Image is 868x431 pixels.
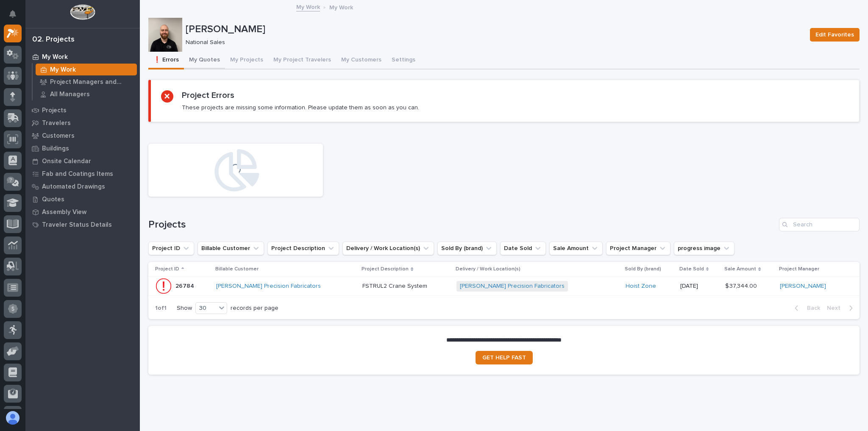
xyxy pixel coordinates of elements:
[827,304,846,312] span: Next
[25,142,140,155] a: Buildings
[387,52,420,70] button: Settings
[32,35,75,44] div: 02. Projects
[25,117,140,129] a: Travelers
[788,304,823,312] button: Back
[11,10,22,24] div: Notifications
[155,264,179,274] p: Project ID
[802,304,820,312] span: Back
[460,283,565,290] a: [PERSON_NAME] Precision Fabricators
[225,52,268,70] button: My Projects
[329,2,353,11] p: My Work
[25,218,140,231] a: Traveler Status Details
[25,104,140,117] a: Projects
[70,4,95,20] img: Workspace Logo
[148,52,184,70] button: ❗ Errors
[186,23,803,36] p: [PERSON_NAME]
[50,66,76,74] p: My Work
[680,283,719,290] p: [DATE]
[25,155,140,167] a: Onsite Calendar
[42,145,69,153] p: Buildings
[42,170,113,178] p: Fab and Coatings Items
[725,281,759,290] p: $ 37,344.00
[216,283,321,290] a: [PERSON_NAME] Precision Fabricators
[42,196,64,203] p: Quotes
[231,305,278,312] p: records per page
[33,64,140,75] a: My Work
[549,242,603,255] button: Sale Amount
[196,304,216,313] div: 30
[33,76,140,88] a: Project Managers and Engineers
[42,221,112,229] p: Traveler Status Details
[42,158,91,165] p: Onsite Calendar
[780,283,826,290] a: [PERSON_NAME]
[482,355,526,361] span: GET HELP FAST
[268,52,336,70] button: My Project Travelers
[342,242,434,255] button: Delivery / Work Location(s)
[625,264,661,274] p: Sold By (brand)
[148,298,173,319] p: 1 of 1
[215,264,259,274] p: Billable Customer
[810,28,860,42] button: Edit Favorites
[362,264,409,274] p: Project Description
[42,107,67,114] p: Projects
[148,242,194,255] button: Project ID
[456,264,520,274] p: Delivery / Work Location(s)
[724,264,756,274] p: Sale Amount
[437,242,497,255] button: Sold By (brand)
[182,90,234,100] h2: Project Errors
[33,88,140,100] a: All Managers
[25,206,140,218] a: Assembly View
[42,183,105,191] p: Automated Drawings
[198,242,264,255] button: Billable Customer
[500,242,546,255] button: Date Sold
[177,305,192,312] p: Show
[362,281,429,290] p: FSTRUL2 Crane System
[674,242,734,255] button: progress image
[626,283,656,290] a: Hoist Zone
[184,52,225,70] button: My Quotes
[42,120,71,127] p: Travelers
[175,281,196,290] p: 26784
[148,219,776,231] h1: Projects
[50,91,90,98] p: All Managers
[296,2,320,11] a: My Work
[815,30,854,40] span: Edit Favorites
[42,132,75,140] p: Customers
[148,277,860,296] tr: 2678426784 [PERSON_NAME] Precision Fabricators FSTRUL2 Crane SystemFSTRUL2 Crane System [PERSON_N...
[25,193,140,206] a: Quotes
[476,351,533,364] a: GET HELP FAST
[182,104,419,111] p: These projects are missing some information. Please update them as soon as you can.
[336,52,387,70] button: My Customers
[25,180,140,193] a: Automated Drawings
[186,39,800,46] p: National Sales
[779,218,860,231] input: Search
[42,209,86,216] p: Assembly View
[42,53,68,61] p: My Work
[50,78,134,86] p: Project Managers and Engineers
[4,409,22,427] button: users-avatar
[25,50,140,63] a: My Work
[606,242,670,255] button: Project Manager
[779,264,819,274] p: Project Manager
[25,129,140,142] a: Customers
[4,5,22,23] button: Notifications
[267,242,339,255] button: Project Description
[25,167,140,180] a: Fab and Coatings Items
[823,304,860,312] button: Next
[679,264,704,274] p: Date Sold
